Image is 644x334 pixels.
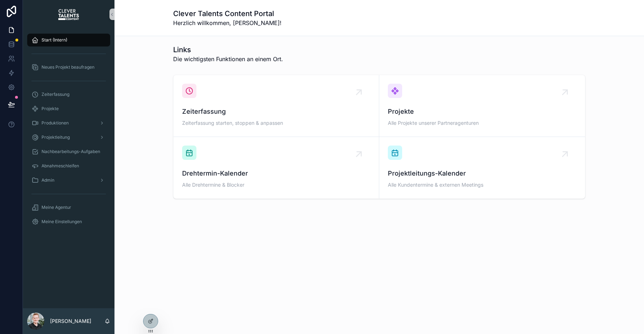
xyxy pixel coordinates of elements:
[27,159,110,172] a: Abnahmeschleifen
[42,106,59,112] span: Projekte
[388,168,576,178] span: Projektleitungs-Kalender
[27,34,110,46] a: Start (Intern)
[174,137,379,198] a: Drehtermin-KalenderAlle Drehtermine & Blocker
[27,201,110,214] a: Meine Agentur
[173,45,283,55] h1: Links
[182,119,370,127] span: Zeiterfassung starten, stoppen & anpassen
[42,177,54,183] span: Admin
[173,55,283,63] span: Die wichtigsten Funktionen an einem Ort.
[42,134,70,140] span: Projektleitung
[42,149,100,154] span: Nachbearbeitungs-Aufgaben
[27,61,110,74] a: Neues Projekt beaufragen
[42,219,82,225] span: Meine Einstellungen
[50,318,91,325] p: [PERSON_NAME]
[379,75,585,137] a: ProjekteAlle Projekte unserer Partneragenturen
[174,75,379,137] a: ZeiterfassungZeiterfassung starten, stoppen & anpassen
[27,88,110,101] a: Zeiterfassung
[388,181,576,188] span: Alle Kundentermine & externen Meetings
[379,137,585,198] a: Projektleitungs-KalenderAlle Kundentermine & externen Meetings
[388,107,576,117] span: Projekte
[42,120,69,126] span: Produktionen
[42,64,94,70] span: Neues Projekt beaufragen
[42,92,69,97] span: Zeiterfassung
[173,19,282,27] span: Herzlich willkommen, [PERSON_NAME]!
[27,145,110,158] a: Nachbearbeitungs-Aufgaben
[27,215,110,228] a: Meine Einstellungen
[58,9,79,20] img: App logo
[27,131,110,144] a: Projektleitung
[27,174,110,187] a: Admin
[23,29,114,237] div: scrollable content
[42,37,67,43] span: Start (Intern)
[27,102,110,115] a: Projekte
[173,9,282,19] h1: Clever Talents Content Portal
[182,168,370,178] span: Drehtermin-Kalender
[182,181,370,188] span: Alle Drehtermine & Blocker
[27,117,110,129] a: Produktionen
[42,205,71,210] span: Meine Agentur
[182,107,370,117] span: Zeiterfassung
[388,119,576,127] span: Alle Projekte unserer Partneragenturen
[42,163,79,169] span: Abnahmeschleifen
